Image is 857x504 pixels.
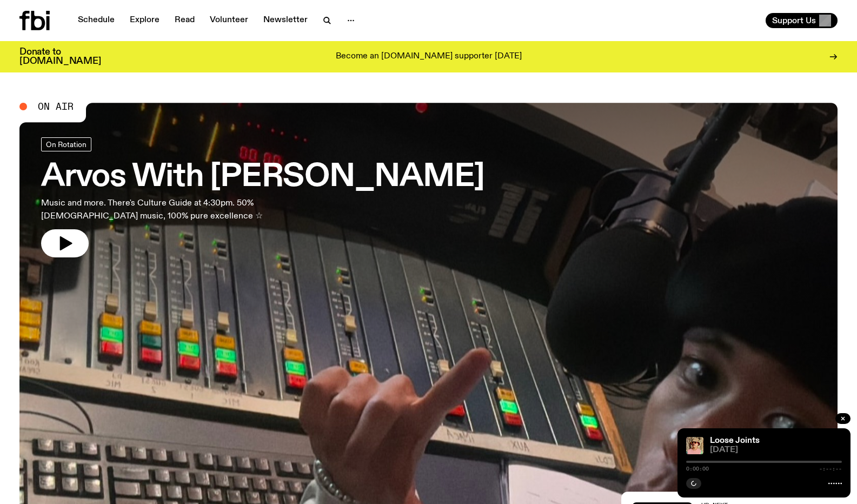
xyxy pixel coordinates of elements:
[123,13,166,28] a: Explore
[710,446,842,454] span: [DATE]
[71,13,121,28] a: Schedule
[46,141,87,149] span: On Rotation
[257,13,314,28] a: Newsletter
[819,466,842,472] span: -:--:--
[686,466,709,472] span: 0:00:00
[168,13,201,28] a: Read
[41,197,318,223] p: Music and more. There's Culture Guide at 4:30pm. 50% [DEMOGRAPHIC_DATA] music, 100% pure excellen...
[19,48,101,66] h3: Donate to [DOMAIN_NAME]
[766,13,838,28] button: Support Us
[203,13,255,28] a: Volunteer
[41,137,484,257] a: Arvos With [PERSON_NAME]Music and more. There's Culture Guide at 4:30pm. 50% [DEMOGRAPHIC_DATA] m...
[336,52,522,62] p: Become an [DOMAIN_NAME] supporter [DATE]
[41,137,91,151] a: On Rotation
[41,162,484,193] h3: Arvos With [PERSON_NAME]
[710,436,760,445] a: Loose Joints
[686,437,703,454] img: Tyson stands in front of a paperbark tree wearing orange sunglasses, a suede bucket hat and a pin...
[38,102,74,111] span: On Air
[772,16,816,25] span: Support Us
